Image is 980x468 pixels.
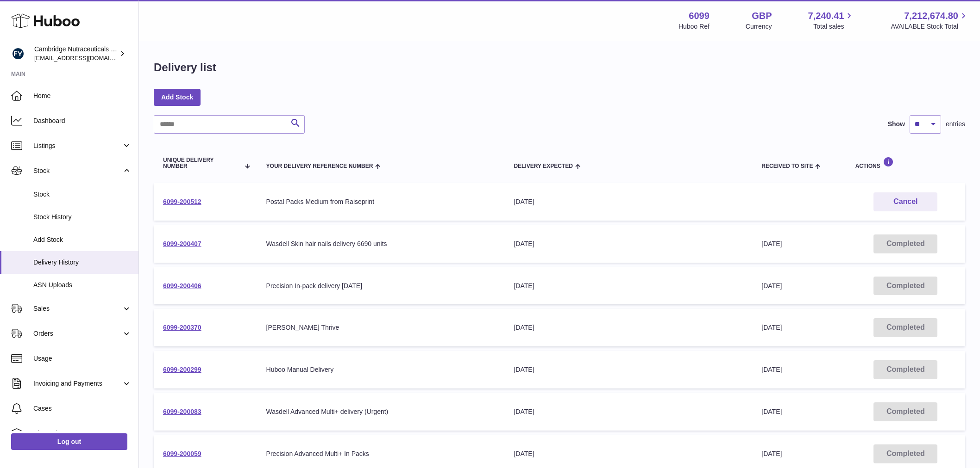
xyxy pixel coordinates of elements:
[514,365,743,374] div: [DATE]
[11,47,25,61] img: huboo@camnutra.com
[33,329,122,338] span: Orders
[514,323,743,332] div: [DATE]
[266,450,496,458] div: Precision Advanced Multi+ In Packs
[33,92,132,100] span: Home
[266,240,496,248] div: Wasdell Skin hair nails delivery 6690 units
[808,10,844,22] span: 7,240.41
[33,429,132,438] span: Channels
[266,323,496,332] div: [PERSON_NAME] Thrive
[34,54,136,62] span: [EMAIL_ADDRESS][DOMAIN_NAME]
[163,324,201,331] a: 6099-200370
[888,120,905,129] label: Show
[33,213,132,222] span: Stock History
[33,190,132,199] span: Stock
[163,198,201,205] a: 6099-200512
[514,450,743,458] div: [DATE]
[33,258,132,267] span: Delivery History
[689,10,710,22] strong: 6099
[761,163,813,169] span: Received to Site
[163,408,201,415] a: 6099-200083
[514,197,743,206] div: [DATE]
[761,408,782,415] span: [DATE]
[33,166,122,175] span: Stock
[163,240,201,247] a: 6099-200407
[761,450,782,457] span: [DATE]
[266,163,373,169] span: Your Delivery Reference Number
[11,433,127,450] a: Log out
[163,282,201,289] a: 6099-200406
[813,22,854,31] span: Total sales
[33,142,122,150] span: Listings
[855,157,956,169] div: Actions
[33,379,122,388] span: Invoicing and Payments
[34,45,118,62] div: Cambridge Nutraceuticals Ltd
[33,117,132,125] span: Dashboard
[514,240,743,248] div: [DATE]
[904,10,958,22] span: 7,212,674.80
[746,22,772,31] div: Currency
[808,10,855,31] a: 7,240.41 Total sales
[266,407,496,416] div: Wasdell Advanced Multi+ delivery (Urgent)
[761,366,782,373] span: [DATE]
[514,407,743,416] div: [DATE]
[163,450,201,457] a: 6099-200059
[752,10,772,22] strong: GBP
[33,304,122,313] span: Sales
[891,22,969,31] span: AVAILABLE Stock Total
[33,281,132,289] span: ASN Uploads
[514,163,572,169] span: Delivery Expected
[873,192,937,211] button: Cancel
[163,366,201,373] a: 6099-200299
[154,60,216,75] h1: Delivery list
[761,282,782,289] span: [DATE]
[33,235,132,244] span: Add Stock
[891,10,969,31] a: 7,212,674.80 AVAILABLE Stock Total
[163,157,239,169] span: Unique Delivery Number
[761,324,782,331] span: [DATE]
[154,89,201,105] a: Add Stock
[266,365,496,374] div: Huboo Manual Delivery
[33,354,132,363] span: Usage
[946,120,965,129] span: entries
[761,240,782,247] span: [DATE]
[33,404,132,413] span: Cases
[266,197,496,206] div: Postal Packs Medium from Raiseprint
[514,282,743,290] div: [DATE]
[678,22,710,31] div: Huboo Ref
[266,282,496,290] div: Precision In-pack delivery [DATE]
